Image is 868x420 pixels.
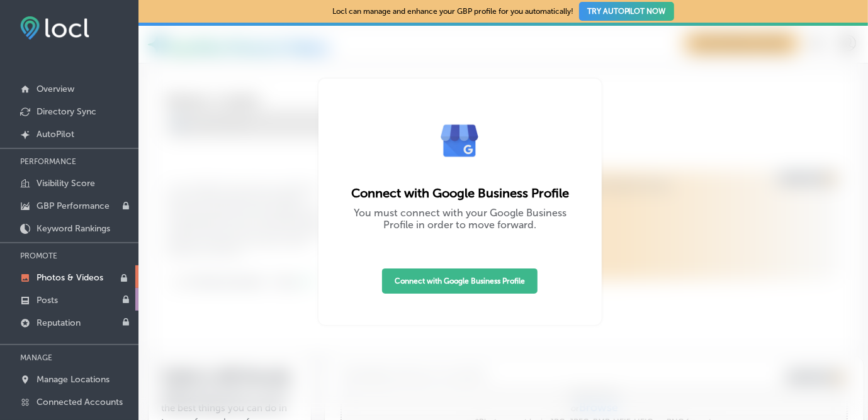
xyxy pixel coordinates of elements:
button: Connect with Google Business Profile [382,268,538,294]
p: Directory Sync [37,106,96,117]
p: AutoPilot [37,129,74,140]
p: Photos & Videos [37,272,103,283]
p: Keyword Rankings [37,223,110,234]
p: Manage Locations [37,374,110,385]
img: fda3e92497d09a02dc62c9cd864e3231.png [20,16,89,40]
div: Connect with Google Business Profile [351,185,569,201]
button: TRY AUTOPILOT NOW [579,2,674,21]
p: Posts [37,295,58,306]
p: Overview [37,84,74,94]
p: Visibility Score [37,178,95,189]
div: You must connect with your Google Business Profile in order to move forward. [344,207,577,231]
p: Connected Accounts [37,397,123,407]
p: Reputation [37,318,81,328]
p: GBP Performance [37,201,110,211]
img: e7ababfa220611ac49bdb491a11684a6.png [429,110,492,173]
